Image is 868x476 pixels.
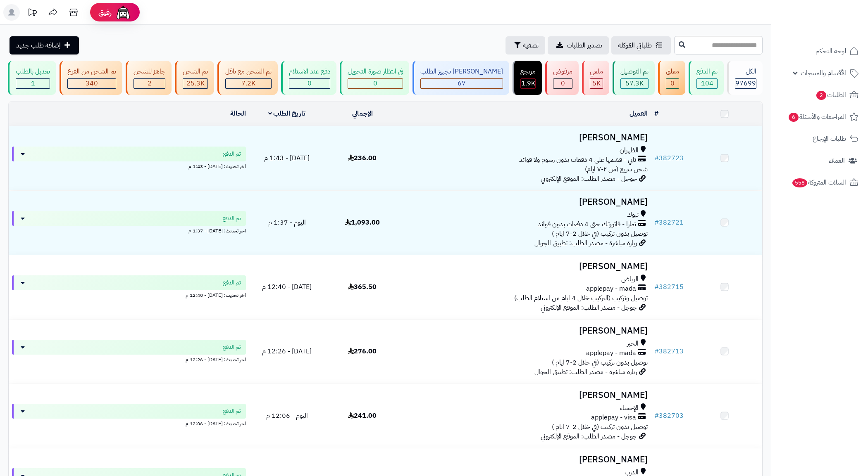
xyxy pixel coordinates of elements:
div: تم الشحن من الفرع [67,67,116,76]
span: 0 [308,78,312,88]
div: تعديل بالطلب [16,67,50,76]
span: المراجعات والأسئلة [788,111,846,123]
span: تم الدفع [223,214,241,223]
div: ملغي [590,67,603,76]
div: 0 [666,79,679,88]
span: 241.00 [348,411,377,421]
a: في انتظار صورة التحويل 0 [338,61,411,95]
a: العملاء [776,151,863,171]
a: الإجمالي [352,109,373,118]
a: طلباتي المُوكلة [611,36,671,54]
h3: [PERSON_NAME] [403,133,648,142]
div: تم الدفع [696,67,718,76]
div: اخر تحديث: [DATE] - 1:43 م [12,161,246,170]
a: [PERSON_NAME] تجهيز الطلب 67 [411,61,511,95]
span: 236.00 [348,153,377,163]
a: إضافة طلب جديد [10,36,79,54]
span: جوجل - مصدر الطلب: الموقع الإلكتروني [541,303,637,313]
a: العميل [630,109,648,118]
a: #382713 [654,346,684,356]
a: ملغي 5K [580,61,611,95]
span: تصدير الطلبات [567,40,602,50]
div: في انتظار صورة التحويل [348,67,403,76]
span: 558 [792,178,807,187]
span: [DATE] - 12:40 م [262,282,312,292]
a: مرفوض 0 [544,61,580,95]
div: مرفوض [553,67,572,76]
span: تمارا - فاتورتك حتى 4 دفعات بدون فوائد [538,220,636,229]
span: # [654,346,659,356]
div: 67 [421,79,503,88]
span: إضافة طلب جديد [16,40,61,50]
span: تم الدفع [223,407,241,415]
span: شحن سريع (من ٢-٧ ايام) [585,164,648,174]
div: اخر تحديث: [DATE] - 12:06 م [12,419,246,427]
a: تم الشحن 25.3K [173,61,216,95]
a: دفع عند الاستلام 0 [279,61,338,95]
span: تم الدفع [223,150,241,158]
span: زيارة مباشرة - مصدر الطلب: تطبيق الجوال [534,367,637,377]
span: 340 [86,78,98,88]
div: 104 [697,79,717,88]
a: تم الشحن مع ناقل 7.2K [216,61,279,95]
span: 1.9K [521,78,535,88]
a: المراجعات والأسئلة6 [776,107,863,127]
span: تابي - قسّمها على 4 دفعات بدون رسوم ولا فوائد [519,155,636,165]
a: تحديثات المنصة [22,4,43,23]
span: جوجل - مصدر الطلب: الموقع الإلكتروني [541,174,637,184]
span: اليوم - 12:06 م [266,411,308,421]
span: الظهران [620,146,639,155]
span: الخبر [627,339,639,348]
span: 25.3K [186,78,205,88]
a: طلبات الإرجاع [776,129,863,149]
span: # [654,153,659,163]
span: اليوم - 1:37 م [268,218,306,227]
div: 7222 [226,79,271,88]
span: العملاء [829,155,845,166]
span: طلباتي المُوكلة [618,40,652,50]
span: توصيل بدون تركيب (في خلال 2-7 ايام ) [552,422,648,432]
div: 0 [348,79,403,88]
div: مرتجع [520,67,536,76]
span: تصفية [523,40,539,50]
span: applepay - mada [586,348,636,358]
a: تم الشحن من الفرع 340 [58,61,124,95]
span: لوحة التحكم [816,45,846,57]
h3: [PERSON_NAME] [403,455,648,464]
span: الإحساء [620,403,639,413]
span: الرياض [621,275,639,284]
span: الأقسام والمنتجات [801,67,846,79]
span: 67 [458,78,466,88]
a: تعديل بالطلب 1 [6,61,58,95]
span: تم الدفع [223,343,241,351]
div: معلق [666,67,679,76]
a: الكل97699 [725,61,764,95]
img: logo-2.png [812,22,860,39]
span: 0 [373,78,377,88]
a: #382721 [654,218,684,227]
button: تصفية [506,36,545,54]
a: #382703 [654,411,684,421]
div: 1856 [521,79,535,88]
a: الطلبات2 [776,85,863,105]
a: # [654,109,658,118]
h3: [PERSON_NAME] [403,262,648,271]
div: اخر تحديث: [DATE] - 12:40 م [12,290,246,299]
div: 5016 [590,79,603,88]
span: applepay - mada [586,284,636,294]
span: 6 [789,113,799,122]
span: 104 [701,78,713,88]
div: 2 [134,79,165,88]
span: توصيل بدون تركيب (في خلال 2-7 ايام ) [552,358,648,367]
a: تم الدفع 104 [687,61,725,95]
span: الطلبات [816,89,846,101]
span: applepay - visa [591,413,636,422]
span: 276.00 [348,346,377,356]
span: [DATE] - 12:26 م [262,346,312,356]
span: 57.3K [625,78,644,88]
div: 57256 [621,79,648,88]
h3: [PERSON_NAME] [403,391,648,400]
span: تم الدفع [223,279,241,287]
a: مرتجع 1.9K [511,61,544,95]
div: 0 [289,79,330,88]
